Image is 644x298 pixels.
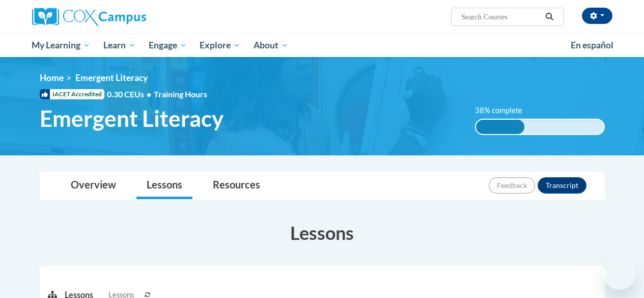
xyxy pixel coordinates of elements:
[24,34,620,57] div: Main menu
[25,34,97,57] a: My Learning
[32,8,215,26] a: Cox Campus
[154,89,207,99] span: Training Hours
[247,34,295,57] a: About
[460,11,542,23] input: Search Courses
[571,40,613,50] span: En español
[97,34,142,57] a: Learn
[475,105,534,116] label: 38% complete
[32,39,90,51] span: My Learning
[40,89,104,99] span: IACET Accredited
[32,8,146,26] img: Cox Campus
[476,120,524,134] div: 38% complete
[149,39,187,51] span: Engage
[75,72,148,83] span: Emergent Literacy
[200,39,240,51] span: Explore
[40,72,64,83] a: Home
[564,35,620,56] a: En español
[193,34,247,57] a: Explore
[61,172,126,199] a: Overview
[489,177,535,194] button: Feedback
[538,177,586,194] button: Transcript
[147,89,151,99] span: •
[40,220,605,246] h3: Lessons
[603,257,636,290] iframe: Button to launch messaging window
[142,34,193,57] a: Engage
[254,39,288,51] span: About
[40,105,223,132] span: Emergent Literacy
[103,39,135,51] span: Learn
[107,89,154,100] span: 0.30 CEUs
[136,172,192,199] a: Lessons
[203,172,270,199] a: Resources
[542,11,557,23] button: Search
[582,8,612,24] button: Account Settings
